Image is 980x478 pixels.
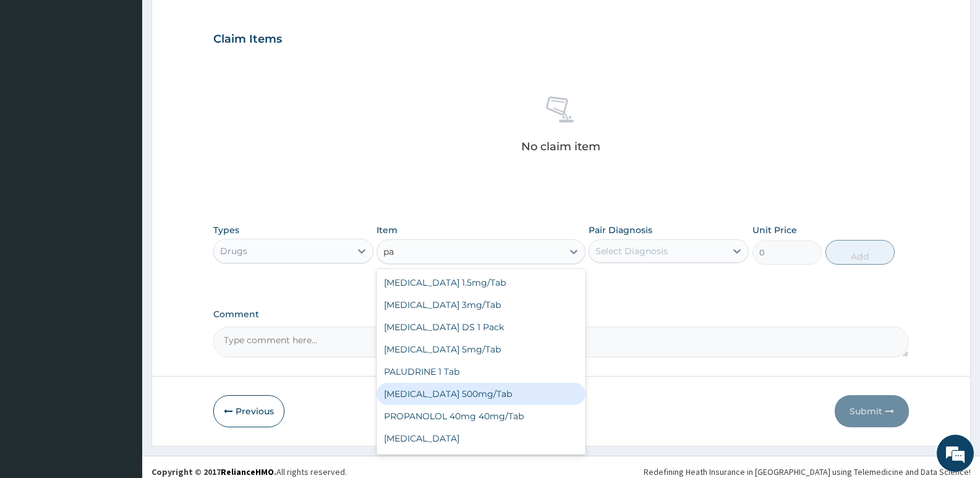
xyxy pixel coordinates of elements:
div: Drugs [220,245,247,257]
h3: Claim Items [213,33,282,46]
label: Comment [213,309,909,320]
label: Item [377,224,398,236]
div: Minimize live chat window [203,6,232,36]
div: [MEDICAL_DATA] DS 1 Pack [377,316,585,338]
div: Chat with us now [64,69,208,85]
div: [MEDICAL_DATA] 1.5mg/Tab [377,271,585,294]
div: Select Diagnosis [595,245,668,257]
img: d_794563401_company_1708531726252_794563401 [23,62,50,93]
div: PALUDRINE 1 Tab [377,361,585,383]
div: Redefining Heath Insurance in [GEOGRAPHIC_DATA] using Telemedicine and Data Science! [644,466,971,478]
strong: Copyright © 2017 . [151,466,276,477]
button: Previous [213,395,284,427]
div: [MEDICAL_DATA] 120mg/5mls [377,450,585,472]
button: Submit [835,395,909,427]
label: Types [213,225,239,236]
label: Pair Diagnosis [589,224,652,236]
label: Unit Price [752,224,797,236]
div: [MEDICAL_DATA] 500mg/Tab [377,383,585,405]
span: We're online! [72,156,171,281]
div: [MEDICAL_DATA] 3mg/Tab [377,294,585,316]
a: RelianceHMO [221,466,274,477]
button: Add [825,240,895,265]
div: PROPANOLOL 40mg 40mg/Tab [377,405,585,427]
div: [MEDICAL_DATA] 5mg/Tab [377,338,585,361]
p: No claim item [521,140,600,153]
div: [MEDICAL_DATA] [377,427,585,450]
textarea: Type your message and hit 'Enter' [6,338,236,381]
